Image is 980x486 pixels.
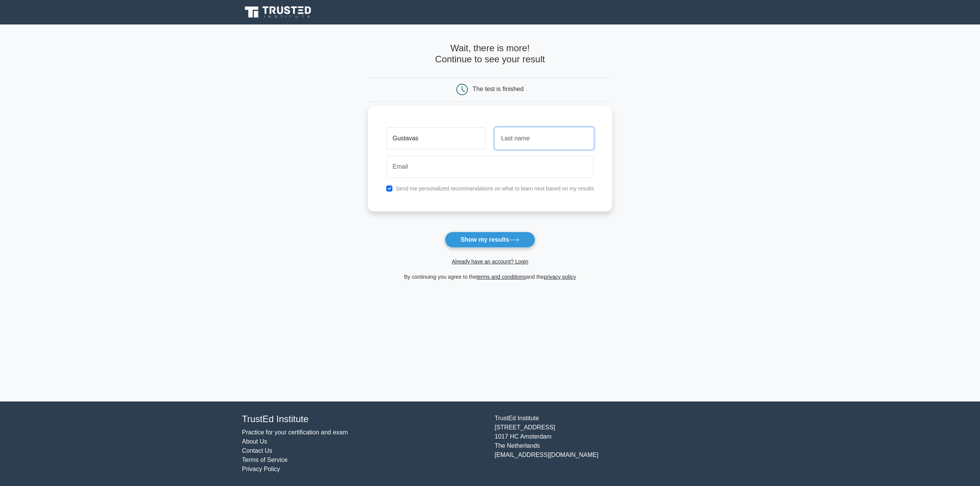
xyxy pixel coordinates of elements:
div: TrustEd Institute [STREET_ADDRESS] 1017 HC Amsterdam The Netherlands [EMAIL_ADDRESS][DOMAIN_NAME] [490,414,743,474]
input: First name [386,127,485,150]
label: Send me personalized recommendations on what to learn next based on my results [396,185,594,192]
a: Terms of Service [242,457,287,463]
input: Email [386,156,594,178]
a: terms and conditions [477,274,526,280]
a: About Us [242,438,267,445]
div: The test is finished [473,86,524,92]
a: Contact Us [242,447,272,454]
h4: Wait, there is more! Continue to see your result [368,43,612,65]
a: Practice for your certification and exam [242,429,348,436]
a: Already have an account? Login [452,258,528,265]
div: By continuing you agree to the and the [363,272,617,281]
a: Privacy Policy [242,466,280,472]
button: Show my results [445,232,535,248]
h4: TrustEd Institute [242,414,485,425]
a: privacy policy [544,274,576,280]
input: Last name [495,127,594,150]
